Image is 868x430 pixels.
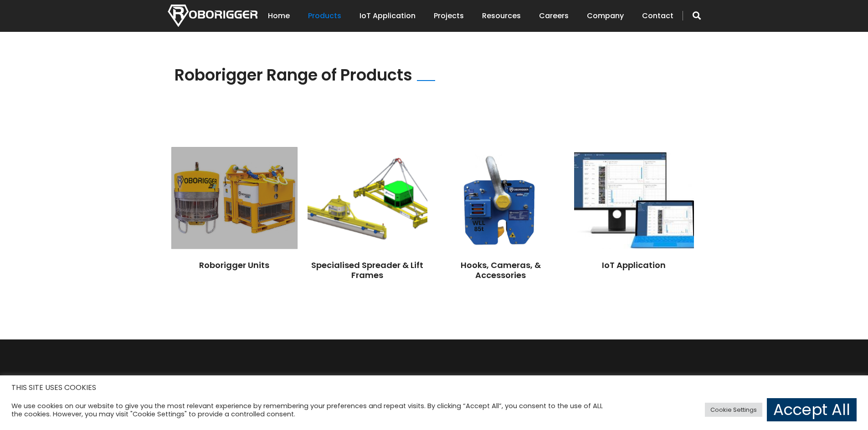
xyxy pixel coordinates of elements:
[461,259,541,281] a: Hooks, Cameras, & Accessories
[705,403,762,417] a: Cookie Settings
[539,2,569,30] a: Careers
[175,66,412,85] h2: Roborigger Range of Products
[360,2,416,30] a: IoT Application
[642,2,673,30] a: Contact
[311,259,423,281] a: Specialised Spreader & Lift Frames
[11,402,603,418] div: We use cookies on our website to give you the most relevant experience by remembering your prefer...
[11,382,857,394] h5: THIS SITE USES COOKIES
[168,5,257,27] img: Nortech
[434,2,464,30] a: Projects
[767,398,857,421] a: Accept All
[199,259,269,271] a: Roborigger Units
[587,2,624,30] a: Company
[482,2,521,30] a: Resources
[602,259,666,271] a: IoT Application
[308,2,341,30] a: Products
[268,2,290,30] a: Home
